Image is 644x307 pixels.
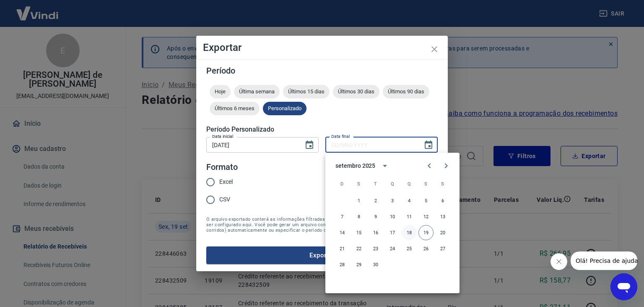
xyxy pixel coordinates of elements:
[234,88,280,95] span: Última semana
[418,193,434,208] button: 5
[435,175,450,192] span: sábado
[402,175,417,192] span: quinta-feira
[438,157,454,174] button: Next month
[368,193,383,208] button: 2
[551,253,567,270] iframe: Fechar mensagem
[234,85,280,98] div: Última semana
[435,193,450,208] button: 6
[325,137,417,153] input: DD/MM/YYYY
[385,209,400,224] button: 10
[5,6,70,13] span: Olá! Precisa de ajuda?
[385,193,400,208] button: 3
[206,125,438,134] h5: Período Personalizado
[402,225,417,240] button: 18
[351,225,366,240] button: 15
[210,102,260,115] div: Últimos 6 meses
[210,88,231,95] span: Hoje
[335,161,375,170] div: setembro 2025
[210,85,231,98] div: Hoje
[420,137,437,153] button: Choose date
[368,241,383,256] button: 23
[351,209,366,224] button: 8
[351,193,366,208] button: 1
[402,209,417,224] button: 11
[206,161,238,173] legend: Formato
[418,241,434,256] button: 26
[335,175,350,192] span: domingo
[418,225,434,240] button: 19
[418,209,434,224] button: 12
[206,137,298,153] input: DD/MM/YYYY
[263,102,306,115] div: Personalizado
[424,39,444,59] button: close
[335,209,350,224] button: 7
[203,42,441,53] h4: Exportar
[610,273,637,300] iframe: Botão para abrir a janela de mensagens
[283,85,330,98] div: Últimos 15 dias
[335,241,350,256] button: 21
[263,105,306,111] span: Personalizado
[402,241,417,256] button: 25
[402,193,417,208] button: 4
[368,225,383,240] button: 16
[368,257,383,272] button: 30
[206,217,438,233] span: O arquivo exportado conterá as informações filtradas na tela anterior com exceção do período que ...
[301,137,318,153] button: Choose date, selected date is 18 de set de 2025
[435,241,450,256] button: 27
[435,225,450,240] button: 20
[351,241,366,256] button: 22
[435,209,450,224] button: 13
[206,246,438,264] button: Exportar
[385,241,400,256] button: 24
[212,133,234,140] label: Data inicial
[378,159,392,173] button: calendar view is open, switch to year view
[283,88,330,95] span: Últimos 15 dias
[385,175,400,192] span: quarta-feira
[571,251,637,270] iframe: Mensagem da empresa
[351,257,366,272] button: 29
[333,85,379,98] div: Últimos 30 dias
[331,133,350,140] label: Data final
[418,175,434,192] span: sexta-feira
[385,225,400,240] button: 17
[383,88,429,95] span: Últimos 90 dias
[368,209,383,224] button: 9
[219,195,230,204] span: CSV
[206,66,438,75] h5: Período
[333,88,379,95] span: Últimos 30 dias
[219,177,233,186] span: Excel
[210,105,260,111] span: Últimos 6 meses
[335,257,350,272] button: 28
[368,175,383,192] span: terça-feira
[351,175,366,192] span: segunda-feira
[421,157,438,174] button: Previous month
[383,85,429,98] div: Últimos 90 dias
[335,225,350,240] button: 14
